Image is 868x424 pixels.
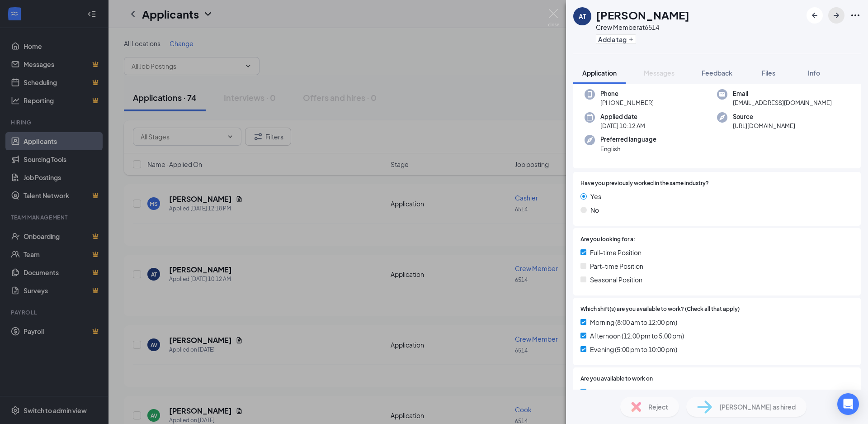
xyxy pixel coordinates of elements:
[580,179,709,188] span: Have you previously worked in the same industry?
[590,191,601,201] span: Yes
[596,23,689,32] div: Crew Member at 6514
[600,121,645,130] span: [DATE] 10:12 AM
[596,7,689,23] h1: [PERSON_NAME]
[807,7,823,24] button: ArrowLeftNew
[600,112,645,121] span: Applied date
[831,10,842,21] svg: ArrowRight
[628,37,634,42] svg: Plus
[582,69,617,77] span: Application
[590,275,642,285] span: Seasonal Position
[850,10,861,21] svg: Ellipses
[733,89,832,98] span: Email
[808,69,820,77] span: Info
[733,121,795,130] span: [URL][DOMAIN_NAME]
[579,12,586,21] div: AT
[600,144,656,153] span: English
[837,393,859,415] div: Open Intercom Messenger
[600,89,654,98] span: Phone
[590,248,642,257] span: Full-time Position
[580,235,635,244] span: Are you looking for a:
[590,331,684,341] span: Afternoon (12:00 pm to 5:00 pm)
[580,305,740,314] span: Which shift(s) are you available to work? (Check all that apply)
[596,34,636,44] button: PlusAdd a tag
[733,112,795,121] span: Source
[762,69,775,77] span: Files
[600,98,654,107] span: [PHONE_NUMBER]
[590,205,599,215] span: No
[702,69,732,77] span: Feedback
[580,375,653,383] span: Are you available to work on
[590,261,643,271] span: Part-time Position
[828,7,844,24] button: ArrowRight
[600,135,656,144] span: Preferred language
[733,98,832,107] span: [EMAIL_ADDRESS][DOMAIN_NAME]
[590,344,677,354] span: Evening (5:00 pm to 10:00 pm)
[590,317,677,327] span: Morning (8:00 am to 12:00 pm)
[809,10,820,21] svg: ArrowLeftNew
[590,387,623,397] span: Weekends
